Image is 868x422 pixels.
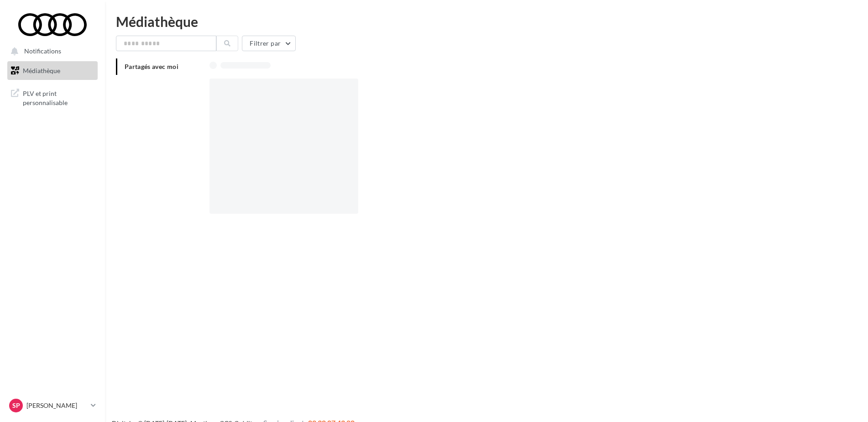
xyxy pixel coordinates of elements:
span: Sp [12,401,20,410]
a: Médiathèque [5,61,99,80]
span: Médiathèque [23,67,60,74]
span: PLV et print personnalisable [23,87,94,107]
div: Médiathèque [116,15,857,28]
p: [PERSON_NAME] [26,401,87,410]
button: Filtrer par [242,36,296,51]
a: Sp [PERSON_NAME] [7,397,98,414]
a: PLV et print personnalisable [5,84,99,111]
span: Partagés avec moi [125,63,178,70]
span: Notifications [24,47,61,55]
